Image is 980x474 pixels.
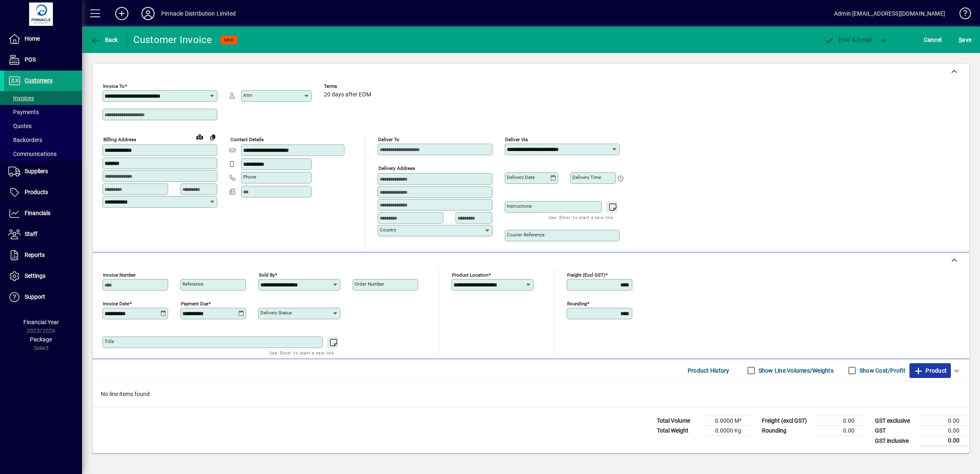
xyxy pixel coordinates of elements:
[4,29,82,49] a: Home
[109,6,135,21] button: Add
[702,416,751,426] td: 0.0000 M³
[914,364,947,377] span: Product
[4,50,82,70] a: POS
[452,272,488,278] mat-label: Product location
[182,281,203,287] mat-label: Reference
[909,363,951,378] button: Product
[378,137,399,142] mat-label: Deliver To
[507,174,535,180] mat-label: Delivery date
[260,310,292,316] mat-label: Delivery status
[324,92,371,98] span: 20 days after EOM
[4,266,82,286] a: Settings
[25,293,45,300] span: Support
[4,182,82,203] a: Products
[25,168,48,174] span: Suppliers
[757,366,834,375] label: Show Line Volumes/Weights
[25,272,46,279] span: Settings
[4,161,82,182] a: Suppliers
[953,2,970,28] a: Knowledge Base
[820,32,876,47] button: Post & Email
[702,426,751,436] td: 0.0000 Kg
[103,272,136,278] mat-label: Invoice number
[871,416,920,426] td: GST exclusive
[684,363,733,378] button: Product History
[871,436,920,446] td: GST inclusive
[269,348,334,357] mat-hint: Use 'Enter' to start a new line
[8,151,57,157] span: Communications
[871,426,920,436] td: GST
[25,252,45,258] span: Reports
[93,382,969,407] div: No line items found
[957,32,973,47] button: Save
[25,231,37,237] span: Staff
[133,33,212,46] div: Customer Invoice
[8,95,34,101] span: Invoices
[324,84,373,89] span: Terms
[815,426,864,436] td: 0.00
[507,203,532,209] mat-label: Instructions
[815,416,864,426] td: 0.00
[91,37,118,43] span: Back
[243,92,252,98] mat-label: Attn
[25,210,50,216] span: Financials
[4,224,82,245] a: Staff
[4,287,82,307] a: Support
[23,319,59,325] span: Financial Year
[507,232,545,238] mat-label: Courier Reference
[653,416,702,426] td: Total Volume
[224,37,234,43] span: NEW
[920,416,969,426] td: 0.00
[82,32,127,47] app-page-header-button: Back
[959,37,962,43] span: S
[922,32,944,47] button: Cancel
[4,105,82,119] a: Payments
[4,203,82,224] a: Financials
[920,426,969,436] td: 0.00
[4,245,82,266] a: Reports
[25,56,36,63] span: POS
[355,281,384,287] mat-label: Order number
[25,35,40,42] span: Home
[688,364,729,377] span: Product History
[4,147,82,161] a: Communications
[505,137,528,142] mat-label: Deliver via
[567,272,605,278] mat-label: Freight (excl GST)
[135,6,161,21] button: Profile
[4,119,82,133] a: Quotes
[8,123,32,129] span: Quotes
[567,301,587,307] mat-label: Rounding
[25,77,52,84] span: Customers
[181,301,208,307] mat-label: Payment due
[653,426,702,436] td: Total Weight
[8,137,42,143] span: Backorders
[4,91,82,105] a: Invoices
[89,32,120,47] button: Back
[380,227,396,233] mat-label: Country
[758,426,815,436] td: Rounding
[103,301,129,307] mat-label: Invoice date
[924,33,942,46] span: Cancel
[959,33,971,46] span: ave
[30,336,52,343] span: Package
[572,174,601,180] mat-label: Delivery time
[206,131,219,144] button: Copy to Delivery address
[858,366,905,375] label: Show Cost/Profit
[243,174,256,180] mat-label: Phone
[758,416,815,426] td: Freight (excl GST)
[824,37,872,43] span: ost & Email
[105,339,114,344] mat-label: Title
[839,37,842,43] span: P
[8,109,39,115] span: Payments
[549,213,613,222] mat-hint: Use 'Enter' to start a new line
[259,272,275,278] mat-label: Sold by
[920,436,969,446] td: 0.00
[25,189,48,195] span: Products
[161,7,236,20] div: Pinnacle Distribution Limited
[4,133,82,147] a: Backorders
[103,83,125,89] mat-label: Invoice To
[834,7,945,20] div: Admin [EMAIL_ADDRESS][DOMAIN_NAME]
[193,130,206,143] a: View on map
